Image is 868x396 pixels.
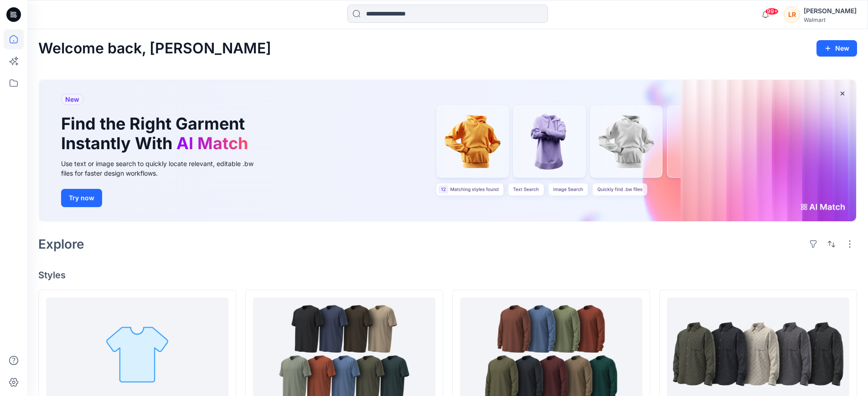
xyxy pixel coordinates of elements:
[176,133,248,153] span: AI Match
[804,16,857,23] div: Walmart
[61,114,253,153] h1: Find the Right Garment Instantly With
[38,237,84,251] h2: Explore
[38,270,857,281] h4: Styles
[65,94,79,105] span: New
[61,189,102,207] button: Try now
[804,5,857,16] div: [PERSON_NAME]
[38,40,271,57] h2: Welcome back, [PERSON_NAME]
[765,8,779,15] span: 99+
[784,6,800,23] div: LR
[61,159,266,178] div: Use text or image search to quickly locate relevant, editable .bw files for faster design workflows.
[816,40,857,57] button: New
